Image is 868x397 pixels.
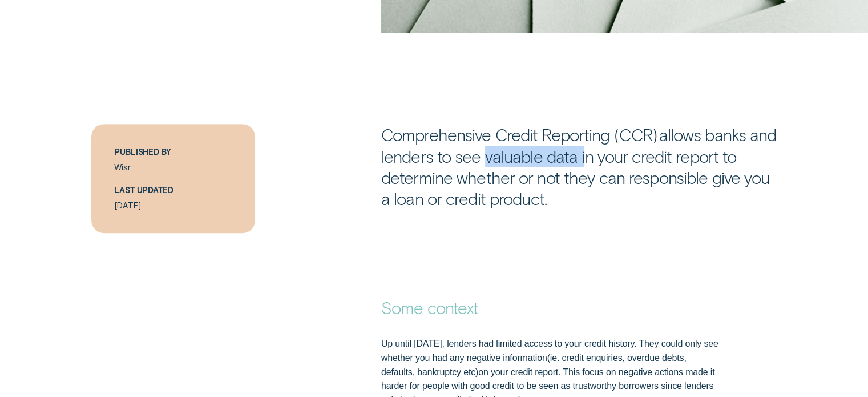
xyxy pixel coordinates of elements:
[381,124,777,209] p: Comprehensive Credit Reporting (CCR) allows banks and lenders to see valuable data in your credit...
[114,162,130,172] a: Wisr
[114,200,232,211] p: [DATE]
[547,353,550,363] span: (
[114,185,232,196] h5: Last Updated
[381,298,478,318] strong: Some context
[475,367,478,377] span: )
[114,147,232,158] h5: Published By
